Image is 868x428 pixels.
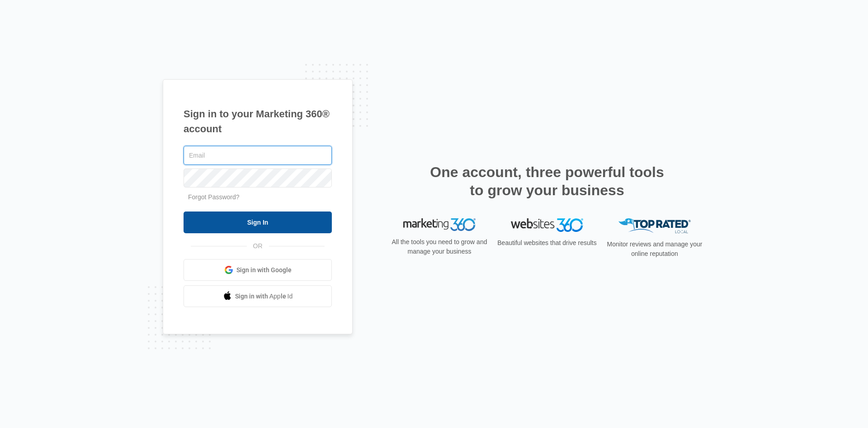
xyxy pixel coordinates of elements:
p: Monitor reviews and manage your online reputation [604,240,705,259]
span: Sign in with Apple Id [235,292,293,301]
span: OR [247,241,269,251]
img: Websites 360 [511,218,583,231]
p: All the tools you need to grow and manage your business [389,237,490,256]
p: Beautiful websites that drive results [496,238,598,248]
h1: Sign in to your Marketing 360® account [184,106,332,136]
h2: One account, three powerful tools to grow your business [427,163,667,199]
img: Top Rated Local [618,218,691,233]
input: Sign In [184,212,332,233]
a: Sign in with Apple Id [184,285,332,307]
a: Forgot Password? [188,193,240,201]
input: Email [184,146,332,165]
a: Sign in with Google [184,259,332,281]
img: Marketing 360 [403,218,476,231]
span: Sign in with Google [236,265,292,275]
